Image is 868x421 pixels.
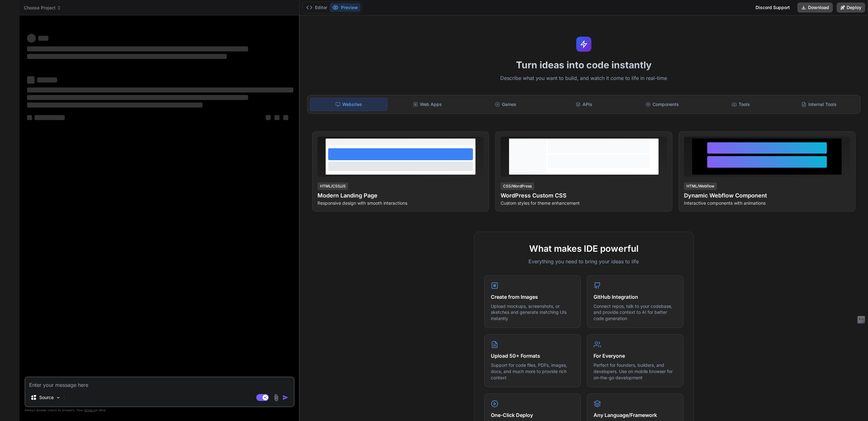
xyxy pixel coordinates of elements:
span: ‌ [35,115,65,120]
p: Connect repos, talk to your codebase, and provide context to AI for better code generation [594,303,677,322]
span: ‌ [37,77,57,82]
h4: Upload 50+ Formats [491,352,574,360]
span: ‌ [27,76,35,84]
span: privacy [84,408,95,412]
p: Custom styles for theme enhancement [501,200,667,206]
img: icon [282,394,289,401]
h4: For Everyone [594,352,677,360]
div: Games [467,98,544,111]
div: Internal Tools [780,98,857,111]
h4: One-Click Deploy [491,411,574,419]
button: Preview [330,3,361,12]
span: Choose Project [24,5,61,11]
span: ‌ [283,115,288,120]
p: Describe what you want to build, and watch it come to life in real-time [303,74,864,82]
div: CSS/WordPress [501,182,534,190]
div: Discord Support [752,3,794,13]
p: Responsive design with smooth interactions [317,200,484,206]
button: Download [797,3,833,13]
img: attachment [273,394,280,401]
p: Support for code files, PDFs, images, docs, and much more to provide rich context [491,362,574,381]
span: ‌ [27,46,248,51]
div: HTML/CSS/JS [317,182,348,190]
img: Pick Models [56,395,61,400]
span: ‌ [27,95,248,100]
span: ‌ [27,87,293,92]
h4: Dynamic Webflow Component [684,191,850,200]
h4: Create from Images [491,293,574,301]
span: ‌ [38,36,48,41]
div: Tools [702,98,779,111]
p: Interactive components with animations [684,200,850,206]
h4: Modern Landing Page [317,191,484,200]
span: ‌ [27,115,32,120]
h4: GitHub Integration [594,293,677,301]
span: ‌ [27,103,203,108]
button: Editor [304,3,330,12]
p: Everything you need to bring your ideas to life [484,258,683,265]
span: ‌ [27,34,36,43]
span: ‌ [266,115,271,120]
h4: Any Language/Framework [594,411,677,419]
div: HTML/Webflow [684,182,717,190]
span: ‌ [274,115,279,120]
div: Web Apps [389,98,466,111]
button: Deploy [837,3,865,13]
div: APIs [545,98,622,111]
h1: Turn ideas into code instantly [303,59,864,71]
p: Upload mockups, screenshots, or sketches and generate matching UIs instantly [491,303,574,322]
h2: What makes IDE powerful [484,242,683,255]
div: Components [624,98,701,111]
p: Always double-check its answers. Your in Bind [24,407,295,413]
div: Websites [310,98,388,111]
span: ‌ [27,54,227,59]
h4: WordPress Custom CSS [501,191,667,200]
p: Source [39,394,54,401]
p: Perfect for founders, builders, and developers. Use on mobile browser for on-the-go development [594,362,677,381]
